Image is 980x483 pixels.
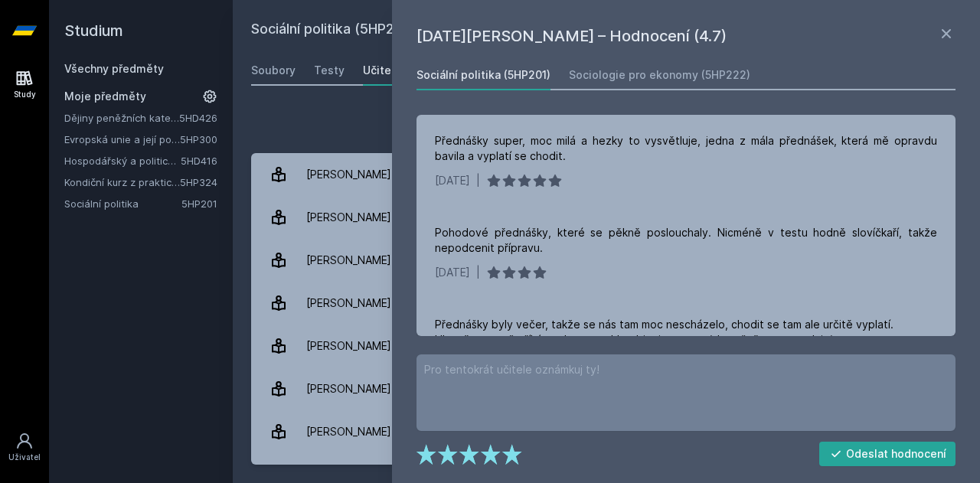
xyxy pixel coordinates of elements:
div: [PERSON_NAME] [306,416,391,447]
a: 5HP201 [181,197,217,210]
a: 5HD416 [181,155,217,167]
a: Study [3,61,46,108]
a: 5HP300 [180,133,217,145]
div: Učitelé [363,63,401,78]
div: | [476,265,480,280]
div: [PERSON_NAME][DATE] [306,159,426,190]
a: [PERSON_NAME] 1 hodnocení 4.0 [251,367,962,410]
a: Soubory [251,55,296,86]
div: Pohodové přednášky, které se pěkně poslouchaly. Nicméně v testu hodně slovíčkaří, takže nepodceni... [435,225,937,256]
button: Odeslat hodnocení [819,442,956,466]
a: Testy [314,55,345,86]
div: [PERSON_NAME] [306,331,391,361]
a: Kondiční kurz z praktické hospodářské politiky [64,175,180,190]
div: [DATE] [435,173,470,188]
div: Soubory [251,63,296,78]
a: Uživatel [3,424,46,471]
div: Přednášky super, moc milá a hezky to vysvětluje, jedna z mála přednášek, která mě opravdu bavila ... [435,133,937,164]
a: [PERSON_NAME][DATE] 3 hodnocení 4.7 [251,153,962,196]
span: Moje předměty [64,89,146,104]
a: [PERSON_NAME] 8 hodnocení 2.5 [251,196,962,239]
div: [DATE] [435,265,470,280]
div: | [476,173,480,188]
h2: Sociální politika (5HP201) [251,18,786,43]
a: 5HP324 [180,176,217,188]
a: [PERSON_NAME] 2 hodnocení 4.0 [251,410,962,453]
a: [PERSON_NAME] 1 hodnocení 5.0 [251,325,962,367]
a: Evropská unie a její politiky [64,132,180,147]
div: Study [14,89,36,100]
a: Hospodářský a politický vývoj Evropy ve 20.století [64,153,181,168]
a: Všechny předměty [64,62,164,75]
a: Sociální politika [64,196,181,211]
a: 5HD426 [179,112,217,124]
div: [PERSON_NAME] [306,202,391,233]
a: Dějiny peněžních kategorií a institucí [64,110,179,126]
a: [PERSON_NAME] 4 hodnocení 5.0 [251,282,962,325]
div: Uživatel [8,452,41,463]
div: [PERSON_NAME] [306,374,391,404]
div: [PERSON_NAME] [306,245,391,276]
a: Učitelé [363,55,401,86]
div: [PERSON_NAME] [306,288,391,318]
a: [PERSON_NAME] 2 hodnocení 5.0 [251,239,962,282]
div: Testy [314,63,345,78]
